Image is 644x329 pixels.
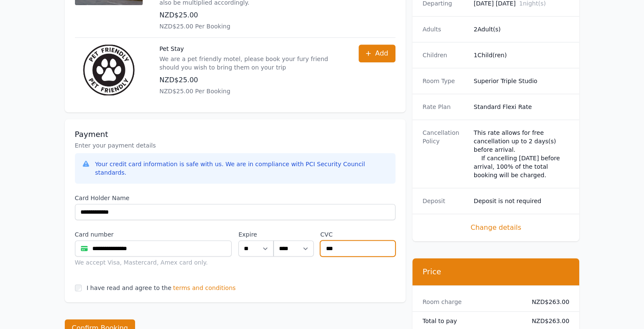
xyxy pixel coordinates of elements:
dt: Deposit [423,197,467,205]
p: NZD$25.00 [160,10,342,20]
dd: Standard Flexi Rate [474,103,569,111]
h3: Price [423,267,569,277]
dd: NZD$263.00 [525,298,569,306]
p: We are a pet friendly motel, please book your fury friend should you wish to bring them on your trip [160,55,342,72]
dt: Rate Plan [423,103,467,111]
label: Card number [75,230,232,239]
label: I have read and agree to the [87,284,171,291]
dt: Children [423,51,467,59]
dt: Cancellation Policy [423,128,467,179]
label: . [274,230,313,239]
p: NZD$25.00 Per Booking [160,87,342,95]
dd: Superior Triple Studio [474,77,569,85]
p: NZD$25.00 [160,75,342,85]
p: Enter your payment details [75,141,395,150]
div: This rate allows for free cancellation up to 2 days(s) before arrival. If cancelling [DATE] befor... [474,128,569,179]
label: Expire [238,230,274,239]
span: terms and conditions [173,284,236,292]
img: Pet Stay [75,45,143,95]
p: NZD$25.00 Per Booking [160,22,342,31]
p: Pet Stay [160,45,342,53]
h3: Payment [75,129,395,139]
span: Add [375,48,388,59]
button: Add [359,45,395,62]
dd: 1 Child(ren) [474,51,569,59]
dd: NZD$263.00 [525,317,569,325]
dd: 2 Adult(s) [474,25,569,33]
dt: Room Type [423,77,467,85]
dt: Total to pay [423,317,518,325]
span: Change details [423,223,569,233]
div: Your credit card information is safe with us. We are in compliance with PCI Security Council stan... [95,160,389,177]
label: CVC [320,230,395,239]
label: Card Holder Name [75,194,395,202]
dt: Room charge [423,298,518,306]
dd: Deposit is not required [474,197,569,205]
div: We accept Visa, Mastercard, Amex card only. [75,258,232,267]
dt: Adults [423,25,467,33]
